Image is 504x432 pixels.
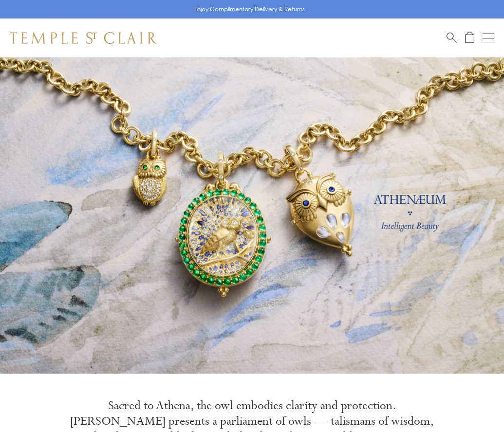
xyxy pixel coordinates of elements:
img: Temple St. Clair [10,32,157,44]
p: Enjoy Complimentary Delivery & Returns [194,4,305,14]
a: Search [447,32,457,44]
button: Open navigation [483,32,494,44]
a: Open Shopping Bag [465,32,474,44]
